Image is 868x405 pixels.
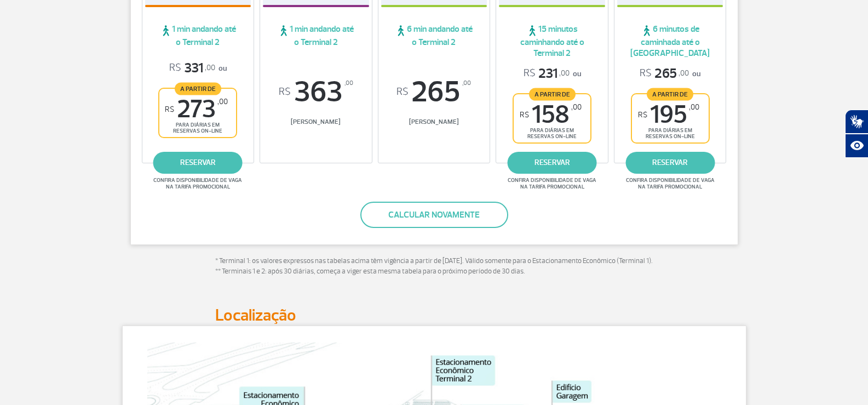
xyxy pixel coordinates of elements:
[381,118,487,126] span: [PERSON_NAME]
[169,60,215,77] span: 331
[499,24,605,59] span: 15 minutos caminhando até o Terminal 2
[689,102,699,112] sup: ,00
[152,177,244,190] span: Confira disponibilidade de vaga na tarifa promocional
[520,110,529,119] sup: R$
[624,177,716,190] span: Confira disponibilidade de vaga na tarifa promocional
[647,88,693,100] span: A partir de
[462,77,471,89] sup: ,00
[165,97,228,122] span: 273
[640,65,700,82] p: ou
[617,24,723,59] span: 6 minutos de caminhada até o [GEOGRAPHIC_DATA]
[625,152,715,174] a: reservar
[524,65,570,82] span: 231
[175,82,221,95] span: A partir de
[169,122,227,134] span: para diárias em reservas on-line
[344,77,353,89] sup: ,00
[263,24,369,48] span: 1 min andando até o Terminal 2
[215,256,653,277] p: * Terminal 1: os valores expressos nas tabelas acima têm vigência a partir de [DATE]. Válido some...
[638,110,647,119] sup: R$
[641,127,699,140] span: para diárias em reservas on-line
[520,102,582,127] span: 158
[217,97,228,106] sup: ,00
[263,77,369,107] span: 363
[165,105,174,114] sup: R$
[845,134,868,158] button: Abrir recursos assistivos.
[524,65,581,82] p: ou
[529,88,576,100] span: A partir de
[381,77,487,107] span: 265
[279,86,291,98] sup: R$
[360,202,508,228] button: Calcular novamente
[508,152,597,174] a: reservar
[153,152,243,174] a: reservar
[506,177,598,190] span: Confira disponibilidade de vaga na tarifa promocional
[845,110,868,134] button: Abrir tradutor de língua de sinais.
[145,24,251,48] span: 1 min andando até o Terminal 2
[640,65,689,82] span: 265
[571,102,582,112] sup: ,00
[638,102,699,127] span: 195
[381,24,487,48] span: 6 min andando até o Terminal 2
[396,86,409,98] sup: R$
[215,305,653,326] h2: Localização
[169,60,227,77] p: ou
[523,127,581,140] span: para diárias em reservas on-line
[263,118,369,126] span: [PERSON_NAME]
[845,110,868,158] div: Plugin de acessibilidade da Hand Talk.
